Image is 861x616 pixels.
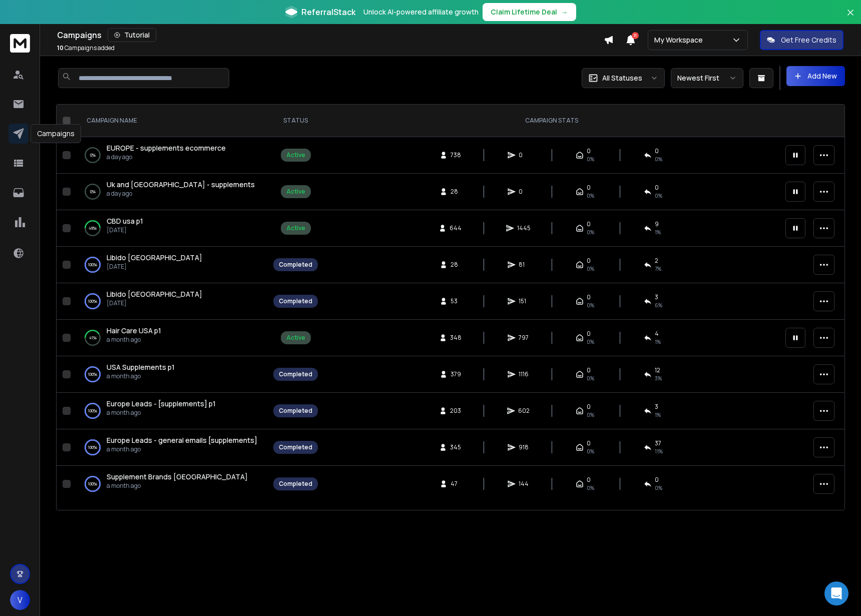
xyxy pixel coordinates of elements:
[88,479,97,489] p: 100 %
[450,224,462,232] span: 644
[561,7,568,17] span: →
[655,155,662,163] span: 0%
[363,7,479,17] p: Unlock AI-powered affiliate growth
[75,466,267,502] td: 100%Supplement Brands [GEOGRAPHIC_DATA]a month ago
[587,447,594,455] span: 0%
[655,338,661,346] span: 1 %
[655,374,662,382] span: 3 %
[31,124,81,143] div: Campaigns
[279,370,312,378] div: Completed
[655,220,659,228] span: 9
[587,228,594,236] span: 0%
[107,289,202,299] span: Libido [GEOGRAPHIC_DATA]
[107,143,226,153] span: EUROPE - supplements ecommerce
[655,476,659,484] span: 0
[655,330,659,338] span: 4
[587,411,594,419] span: 0%
[654,35,707,45] p: My Workspace
[786,66,845,86] button: Add New
[483,3,576,21] button: Claim Lifetime Deal→
[286,224,305,232] div: Active
[279,261,312,269] div: Completed
[655,228,661,236] span: 1 %
[519,151,529,159] span: 0
[587,338,594,346] span: 0%
[107,399,216,409] a: Europe Leads - [supplements] p1
[88,260,97,270] p: 100 %
[587,301,594,309] span: 0%
[451,261,461,269] span: 28
[587,366,591,374] span: 0
[844,6,857,30] button: Close banner
[781,35,836,45] p: Get Free Credits
[286,188,305,196] div: Active
[107,326,161,335] span: Hair Care USA p1
[107,180,255,190] a: Uk and [GEOGRAPHIC_DATA] - supplements
[519,370,529,378] span: 1116
[587,476,591,484] span: 0
[75,429,267,466] td: 100%Europe Leads - general emails [supplements]a month ago
[107,226,143,234] p: [DATE]
[89,223,97,233] p: 49 %
[75,174,267,210] td: 0%Uk and [GEOGRAPHIC_DATA] - supplementsa day ago
[107,362,175,372] a: USA Supplements p1
[107,253,202,262] span: Libido [GEOGRAPHIC_DATA]
[57,44,115,52] p: Campaigns added
[655,192,662,200] span: 0%
[10,590,30,610] button: V
[519,443,529,451] span: 918
[75,283,267,320] td: 100%Libido [GEOGRAPHIC_DATA][DATE]
[57,28,604,42] div: Campaigns
[587,374,594,382] span: 0%
[587,257,591,265] span: 0
[655,439,661,447] span: 37
[587,265,594,273] span: 0%
[279,443,312,451] div: Completed
[107,299,202,307] p: [DATE]
[75,320,267,356] td: 41%Hair Care USA p1a month ago
[587,155,594,163] span: 0%
[107,143,226,153] a: EUROPE - supplements ecommerce
[655,366,660,374] span: 12
[587,184,591,192] span: 0
[450,407,461,415] span: 203
[107,472,248,481] span: Supplement Brands [GEOGRAPHIC_DATA]
[760,30,843,50] button: Get Free Credits
[602,73,642,83] p: All Statuses
[107,253,202,263] a: Libido [GEOGRAPHIC_DATA]
[824,581,848,605] div: Open Intercom Messenger
[107,216,143,226] span: CBD usa p1
[267,105,324,137] th: STATUS
[518,407,530,415] span: 602
[655,411,661,419] span: 1 %
[107,263,202,271] p: [DATE]
[587,484,594,492] span: 0%
[107,472,248,482] a: Supplement Brands [GEOGRAPHIC_DATA]
[655,293,658,301] span: 3
[587,330,591,338] span: 0
[655,147,659,155] span: 0
[587,192,594,200] span: 0%
[286,334,305,342] div: Active
[107,216,143,226] a: CBD usa p1
[88,296,97,306] p: 100 %
[671,68,743,88] button: Newest First
[301,6,355,18] span: ReferralStack
[587,439,591,447] span: 0
[107,326,161,336] a: Hair Care USA p1
[655,484,662,492] span: 0 %
[108,28,156,42] button: Tutorial
[279,297,312,305] div: Completed
[655,257,658,265] span: 2
[107,190,255,198] p: a day ago
[286,151,305,159] div: Active
[451,151,461,159] span: 738
[107,153,226,161] p: a day ago
[89,333,97,343] p: 41 %
[107,482,248,490] p: a month ago
[107,435,257,445] span: Europe Leads - general emails [supplements]
[655,184,659,192] span: 0
[587,403,591,411] span: 0
[88,406,97,416] p: 100 %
